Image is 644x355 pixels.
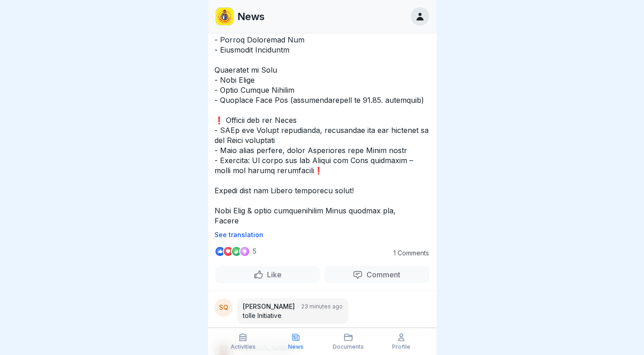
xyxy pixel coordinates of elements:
[288,344,304,350] p: News
[243,311,343,320] p: tolle Initiative
[216,8,233,25] img: loco.jpg
[333,344,364,350] p: Documents
[392,344,410,350] p: Profile
[301,302,343,311] p: 23 minutes ago
[237,11,265,22] p: News
[215,231,430,238] p: See translation
[263,270,282,279] p: Like
[253,248,257,255] p: 5
[215,298,233,317] div: SQ
[243,302,295,311] p: [PERSON_NAME]
[230,344,256,350] p: Activities
[379,249,429,257] p: 1 Comments
[363,270,400,279] p: Comment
